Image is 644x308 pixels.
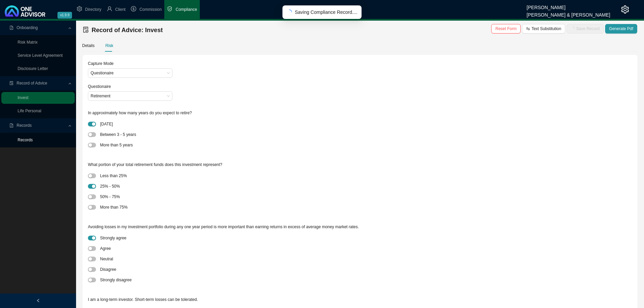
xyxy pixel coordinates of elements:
button: Text Substitution [522,24,565,33]
a: Disclosure Letter [18,66,48,71]
label: Capture Mode [88,60,117,67]
span: Record of Advice [17,81,47,86]
div: Neutral [100,255,113,262]
button: Generate Pdf [605,24,637,33]
span: file-done [83,27,89,33]
span: dollar [131,6,136,11]
span: Record of Advice: Invest [92,27,163,33]
div: What portion of your total retirement funds does this investment represent? [88,161,632,171]
span: user [107,6,112,11]
span: Questionaire [91,69,170,77]
div: Avoiding losses in my investment portfolio during any one year period is more important than earn... [88,223,632,234]
div: Details [82,42,95,49]
label: Questionaire [88,83,114,90]
a: Service Level Agreement [18,53,63,58]
div: Agree [100,245,111,252]
button: Save Record [567,24,603,33]
span: swap [526,27,530,31]
div: [PERSON_NAME] & [PERSON_NAME] [527,9,610,17]
span: Onboarding [17,25,38,30]
div: More than 75% [100,204,127,211]
span: Text Substitution [531,25,561,32]
span: file-done [9,81,14,85]
span: file-pdf [9,26,14,30]
span: safety [167,6,172,11]
span: Retirement [91,92,170,100]
div: 25% - 50% [100,183,120,190]
span: setting [77,6,82,11]
div: Risk [105,42,113,49]
div: Between 3 - 5 years [100,131,136,138]
span: setting [621,5,629,14]
div: In approximately how many years do you expect to retire? [88,110,632,120]
span: Saving Compliance Record.... [295,8,357,16]
span: Commission [139,7,162,12]
span: Generate Pdf [609,25,633,32]
div: Strongly agree [100,234,126,241]
span: loading [286,8,293,16]
div: 50% - 75% [100,193,120,200]
a: Records [18,138,33,142]
span: left [36,299,40,303]
button: Reset Form [491,24,521,33]
div: I am a long-term investor. Short-term losses can be tolerated. [88,296,632,306]
a: Risk Matrix [18,40,38,45]
div: Strongly disagree [100,276,132,283]
div: Less than 25% [100,172,127,179]
div: More than 5 years [100,141,133,148]
span: file-pdf [9,123,14,127]
span: Records [17,123,32,128]
div: [PERSON_NAME] [527,2,610,9]
span: Reset Form [495,25,517,32]
img: 2df55531c6924b55f21c4cf5d4484680-logo-light.svg [5,5,45,17]
a: Invest [18,95,28,100]
span: Directory [85,7,101,12]
span: Client [115,7,126,12]
div: [DATE] [100,120,113,127]
div: Disagree [100,266,116,273]
a: Life Personal [18,109,41,113]
span: v1.9.9 [57,12,72,19]
span: Compliance [175,7,197,12]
